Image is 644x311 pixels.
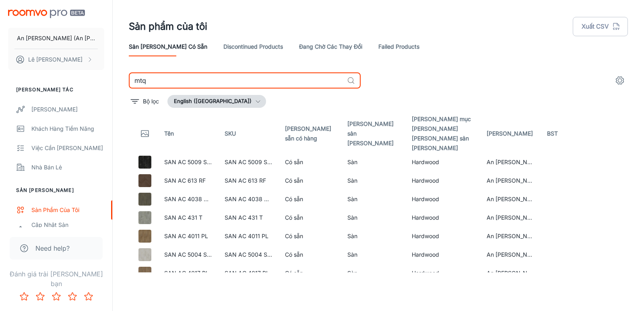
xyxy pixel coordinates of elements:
div: Sản phẩm của tôi [31,206,104,214]
span: Need help? [35,243,70,253]
p: An [PERSON_NAME] (An [PERSON_NAME] - Working Materials) [17,34,95,43]
button: Rate 4 star [64,288,80,305]
th: BST [541,114,568,153]
td: Sàn [341,190,406,208]
th: [PERSON_NAME] mục [PERSON_NAME] [PERSON_NAME] sản [PERSON_NAME] [405,114,480,153]
td: SAN AC 4011 PL [218,227,279,245]
a: SAN AC 4038 SMM [164,196,218,202]
a: Đang chờ các thay đổi [299,37,362,56]
button: settings [612,72,628,89]
td: SAN AC 4038 SMM [218,190,279,208]
a: SAN AC 4011 PL [164,233,208,239]
a: SAN AC 5004 SMM [164,251,217,258]
td: Sàn [341,227,406,245]
svg: Thumbnail [140,129,150,138]
td: SAN AC 5004 SMM [218,245,279,264]
p: Bộ lọc [143,97,159,106]
div: Cập nhật sản [PERSON_NAME] [31,220,104,238]
div: Nhà bán lẻ [31,163,104,172]
td: Sàn [341,171,406,190]
td: Có sẵn [279,153,341,171]
a: Failed Products [378,37,419,56]
div: [PERSON_NAME] [31,105,104,114]
td: Sàn [341,264,406,282]
p: Lê [PERSON_NAME] [28,55,83,64]
td: Sàn [341,153,406,171]
td: Hardwood [405,171,480,190]
td: An [PERSON_NAME] [480,227,541,245]
td: Có sẵn [279,264,341,282]
button: filter [129,95,161,108]
button: Rate 3 star [48,288,64,305]
td: Hardwood [405,190,480,208]
input: Tìm kiếm [129,72,344,89]
button: An [PERSON_NAME] (An [PERSON_NAME] - Working Materials) [8,28,104,49]
a: Discontinued Products [223,37,283,56]
th: SKU [218,114,279,153]
td: An [PERSON_NAME] [480,171,541,190]
button: Rate 5 star [80,288,97,305]
td: An [PERSON_NAME] [480,245,541,264]
td: Có sẵn [279,227,341,245]
td: Sàn [341,245,406,264]
td: SAN AC 5009 SMM [218,153,279,171]
a: SAN AC 5009 SMM [164,159,217,165]
td: An [PERSON_NAME] [480,208,541,227]
th: [PERSON_NAME] sản [PERSON_NAME] [341,114,406,153]
div: Khách hàng tiềm năng [31,124,104,133]
button: Lê [PERSON_NAME] [8,49,104,70]
td: SAN AC 431 T [218,208,279,227]
img: Roomvo PRO Beta [8,10,85,18]
td: Có sẵn [279,190,341,208]
a: SAN AC 4017 PL [164,270,209,276]
td: An [PERSON_NAME] [480,264,541,282]
button: Xuất CSV [573,17,628,36]
td: Sàn [341,208,406,227]
button: Rate 2 star [32,288,48,305]
th: [PERSON_NAME] [480,114,541,153]
td: SAN AC 613 RF [218,171,279,190]
td: An [PERSON_NAME] [480,153,541,171]
button: Rate 1 star [16,288,32,305]
p: Đánh giá trải [PERSON_NAME] bạn [6,269,106,288]
td: Hardwood [405,245,480,264]
td: Có sẵn [279,245,341,264]
td: Có sẵn [279,171,341,190]
th: Tên [158,114,218,153]
td: Hardwood [405,227,480,245]
td: An [PERSON_NAME] [480,190,541,208]
td: Hardwood [405,264,480,282]
div: Việc cần [PERSON_NAME] [31,144,104,152]
td: SAN AC 4017 PL [218,264,279,282]
button: English ([GEOGRAPHIC_DATA]) [167,95,266,108]
td: Có sẵn [279,208,341,227]
a: Sản [PERSON_NAME] có sẵn [129,37,207,56]
th: [PERSON_NAME] sẵn có hàng [279,114,341,153]
a: SAN AC 613 RF [164,177,206,184]
a: SAN AC 431 T [164,214,202,221]
td: Hardwood [405,153,480,171]
h1: Sản phẩm của tôi [129,19,207,34]
td: Hardwood [405,208,480,227]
